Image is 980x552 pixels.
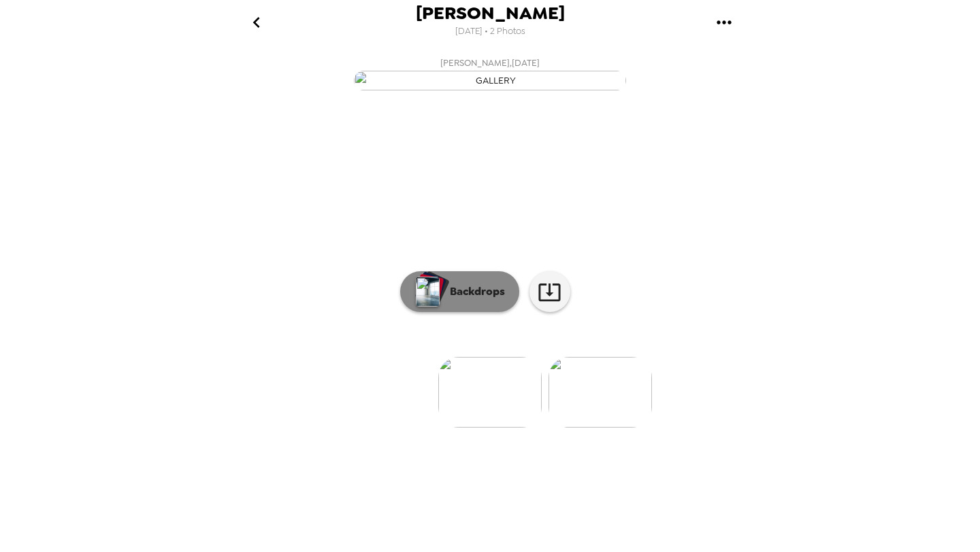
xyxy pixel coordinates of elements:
[455,22,525,41] span: [DATE] • 2 Photos
[440,55,540,71] span: [PERSON_NAME] , [DATE]
[400,271,519,312] button: Backdrops
[549,357,652,428] img: gallery
[416,4,565,22] span: [PERSON_NAME]
[443,283,505,300] p: Backdrops
[354,71,626,90] img: gallery
[218,51,762,94] button: [PERSON_NAME],[DATE]
[438,357,542,428] img: gallery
